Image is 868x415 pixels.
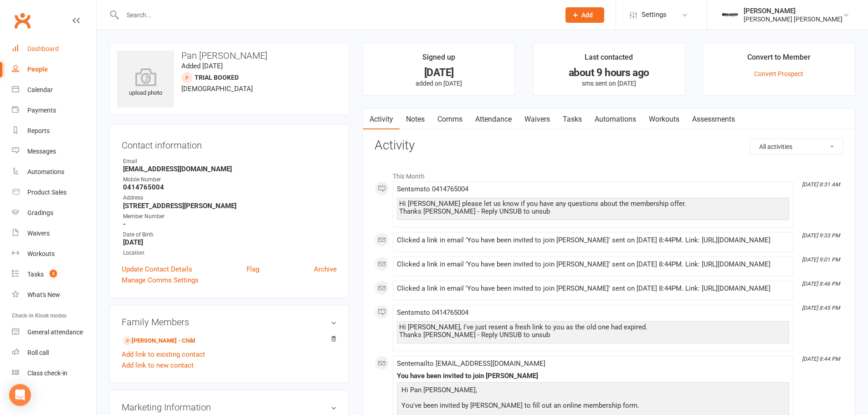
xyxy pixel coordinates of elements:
[27,86,53,93] div: Calendar
[422,51,455,68] div: Signed up
[122,137,337,150] h3: Contact information
[12,203,96,223] a: Gradings
[686,109,741,130] a: Assessments
[123,194,337,202] div: Address
[431,109,469,130] a: Comms
[27,369,67,377] div: Class check-in
[27,250,55,257] div: Workouts
[399,323,787,339] div: Hi [PERSON_NAME], I've just resent a fresh link to you as the old one had expired. Thanks [PERSON...
[375,138,843,153] h3: Activity
[27,349,49,356] div: Roll call
[123,175,337,184] div: Mobile Number
[397,261,789,268] div: Clicked a link in email 'You have been invited to join [PERSON_NAME]' sent on [DATE] 8:44PM. Link...
[123,165,337,173] strong: [EMAIL_ADDRESS][DOMAIN_NAME]
[371,80,507,87] p: added on [DATE]
[754,70,803,77] a: Convert Prospect
[123,202,337,210] strong: [STREET_ADDRESS][PERSON_NAME]
[397,185,468,193] span: Sent sms to 0414765004
[123,238,337,246] strong: [DATE]
[371,68,507,77] div: [DATE]
[27,66,48,73] div: People
[581,11,593,19] span: Add
[375,167,843,181] li: This Month
[27,291,60,298] div: What's New
[27,45,59,52] div: Dashboard
[397,308,468,317] span: Sent sms to 0414765004
[123,220,337,228] strong: -
[122,317,337,327] h3: Family Members
[122,275,199,286] a: Manage Comms Settings
[802,356,840,362] i: [DATE] 8:44 PM
[12,264,96,285] a: Tasks 3
[397,372,789,380] div: You have been invited to join [PERSON_NAME]
[397,359,545,368] span: Sent email to [EMAIL_ADDRESS][DOMAIN_NAME]
[12,100,96,121] a: Payments
[12,80,96,100] a: Calendar
[123,183,337,191] strong: 0414765004
[12,244,96,264] a: Workouts
[565,7,604,23] button: Add
[122,349,205,360] a: Add link to existing contact
[556,109,588,130] a: Tasks
[123,212,337,221] div: Member Number
[314,264,337,275] a: Archive
[11,9,34,32] a: Clubworx
[181,62,223,70] time: Added [DATE]
[12,223,96,244] a: Waivers
[12,182,96,203] a: Product Sales
[195,74,239,81] span: Trial Booked
[27,168,64,175] div: Automations
[27,271,44,278] div: Tasks
[50,270,57,277] span: 3
[747,51,811,68] div: Convert to Member
[123,157,337,166] div: Email
[802,281,840,287] i: [DATE] 8:46 PM
[744,7,842,15] div: [PERSON_NAME]
[27,209,53,216] div: Gradings
[642,5,667,25] span: Settings
[802,305,840,311] i: [DATE] 8:45 PM
[123,336,195,346] a: [PERSON_NAME] - Child
[12,343,96,363] a: Roll call
[802,181,840,188] i: [DATE] 8:31 AM
[122,402,337,412] h3: Marketing Information
[400,109,431,130] a: Notes
[12,363,96,384] a: Class kiosk mode
[541,80,677,87] p: sms sent on [DATE]
[122,360,194,371] a: Add link to new contact
[802,256,840,263] i: [DATE] 9:01 PM
[397,285,789,292] div: Clicked a link in email 'You have been invited to join [PERSON_NAME]' sent on [DATE] 8:44PM. Link...
[123,231,337,239] div: Date of Birth
[744,15,842,23] div: [PERSON_NAME] [PERSON_NAME]
[117,68,174,98] div: upload photo
[802,232,840,239] i: [DATE] 9:33 PM
[12,162,96,182] a: Automations
[27,127,50,134] div: Reports
[363,109,400,130] a: Activity
[399,384,787,398] p: Hi Pan [PERSON_NAME],
[518,109,556,130] a: Waivers
[117,51,341,61] h3: Pan [PERSON_NAME]
[122,264,192,275] a: Update Contact Details
[181,85,253,93] span: [DEMOGRAPHIC_DATA]
[27,230,50,237] div: Waivers
[721,6,739,24] img: thumb_image1722295729.png
[397,236,789,244] div: Clicked a link in email 'You have been invited to join [PERSON_NAME]' sent on [DATE] 8:44PM. Link...
[541,68,677,77] div: about 9 hours ago
[9,384,31,406] div: Open Intercom Messenger
[12,59,96,80] a: People
[27,107,56,114] div: Payments
[27,189,67,196] div: Product Sales
[399,400,787,413] p: You've been invited by [PERSON_NAME] to fill out an online membership form.
[12,121,96,141] a: Reports
[469,109,518,130] a: Attendance
[12,322,96,343] a: General attendance kiosk mode
[12,141,96,162] a: Messages
[27,328,83,336] div: General attendance
[399,200,787,215] div: Hi [PERSON_NAME] please let us know if you have any questions about the membership offer. Thanks ...
[585,51,633,68] div: Last contacted
[642,109,686,130] a: Workouts
[588,109,642,130] a: Automations
[123,249,337,257] div: Location
[247,264,259,275] a: Flag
